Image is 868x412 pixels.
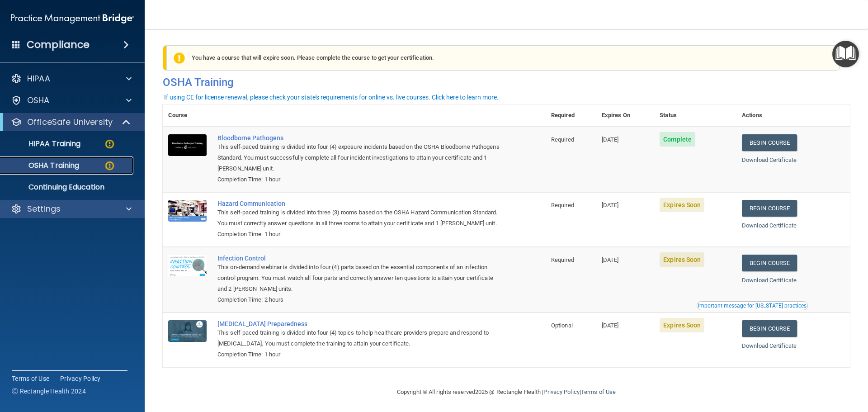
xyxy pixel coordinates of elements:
[217,262,500,294] div: This on-demand webinar is divided into four (4) parts based on the essential components of an inf...
[6,183,129,192] p: Continuing Education
[742,277,797,284] a: Download Certificate
[104,160,115,171] img: warning-circle.0cc9ac19.png
[27,204,61,214] p: Settings
[660,198,704,212] span: Expires Soon
[27,95,50,106] p: OSHA
[217,320,500,327] a: [MEDICAL_DATA] Preparedness
[164,94,499,100] div: If using CE for license renewal, please check your state's requirements for online vs. live cours...
[217,174,500,185] div: Completion Time: 1 hour
[27,73,50,84] p: HIPAA
[602,256,619,263] span: [DATE]
[12,387,86,396] span: Ⓒ Rectangle Health 2024
[602,202,619,208] span: [DATE]
[551,202,574,208] span: Required
[543,388,579,395] a: Privacy Policy
[602,136,619,143] span: [DATE]
[742,200,797,217] a: Begin Course
[546,104,596,127] th: Required
[698,303,807,308] div: Important message for [US_STATE] practices
[217,142,500,174] div: This self-paced training is divided into four (4) exposure incidents based on the OSHA Bloodborne...
[742,320,797,337] a: Begin Course
[11,117,131,128] a: OfficeSafe University
[742,134,797,151] a: Begin Course
[217,255,500,262] a: Infection Control
[217,207,500,229] div: This self-paced training is divided into three (3) rooms based on the OSHA Hazard Communication S...
[341,378,671,407] div: Copyright © All rights reserved 2025 @ Rectangle Health | |
[660,132,695,147] span: Complete
[742,222,797,229] a: Download Certificate
[217,327,500,349] div: This self-paced training is divided into four (4) topics to help healthcare providers prepare and...
[60,374,101,383] a: Privacy Policy
[6,139,80,148] p: HIPAA Training
[217,229,500,240] div: Completion Time: 1 hour
[11,95,132,106] a: OSHA
[551,256,574,263] span: Required
[217,349,500,360] div: Completion Time: 1 hour
[217,200,500,207] a: Hazard Communication
[6,161,79,170] p: OSHA Training
[217,294,500,305] div: Completion Time: 2 hours
[602,322,619,329] span: [DATE]
[11,9,134,28] img: PMB logo
[27,117,113,128] p: OfficeSafe University
[660,318,704,332] span: Expires Soon
[11,73,132,84] a: HIPAA
[27,38,90,51] h4: Compliance
[742,342,797,349] a: Download Certificate
[104,138,115,150] img: warning-circle.0cc9ac19.png
[581,388,616,395] a: Terms of Use
[832,41,859,67] button: Open Resource Center
[551,322,573,329] span: Optional
[742,255,797,271] a: Begin Course
[742,156,797,163] a: Download Certificate
[551,136,574,143] span: Required
[174,52,185,64] img: exclamation-circle-solid-warning.7ed2984d.png
[12,374,49,383] a: Terms of Use
[163,104,212,127] th: Course
[11,204,132,214] a: Settings
[166,45,840,71] div: You have a course that will expire soon. Please complete the course to get your certification.
[736,104,850,127] th: Actions
[217,134,500,142] a: Bloodborne Pathogens
[654,104,736,127] th: Status
[163,93,500,102] button: If using CE for license renewal, please check your state's requirements for online vs. live cours...
[697,301,808,310] button: Read this if you are a dental practitioner in the state of CA
[660,252,704,267] span: Expires Soon
[596,104,654,127] th: Expires On
[163,76,850,89] h4: OSHA Training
